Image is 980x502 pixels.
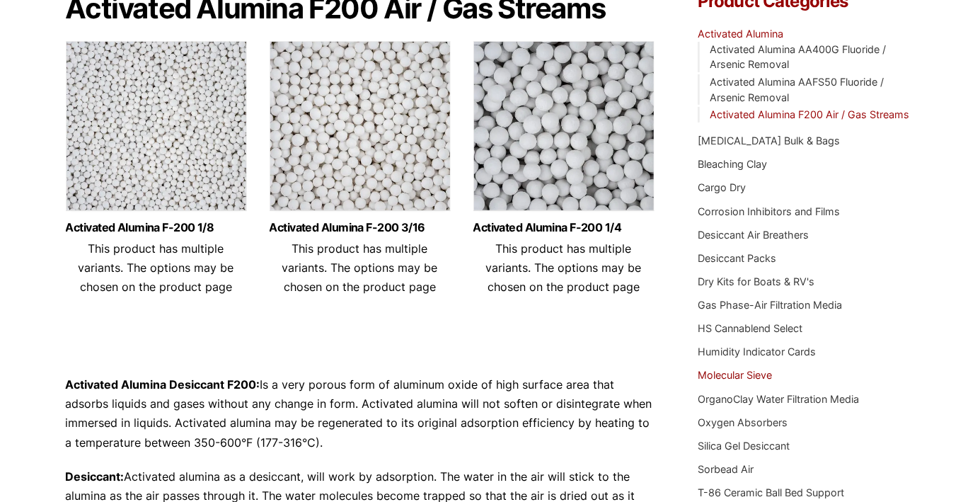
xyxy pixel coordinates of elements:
strong: Desiccant: [66,469,125,484]
a: Cargo Dry [698,181,746,193]
a: Oxygen Absorbers [698,416,788,428]
a: Activated Alumina [698,28,783,40]
a: Desiccant Air Breathers [698,229,809,241]
a: Dry Kits for Boats & RV's [698,275,814,287]
a: OrganoClay Water Filtration Media [698,393,859,405]
a: HS Cannablend Select [698,322,802,334]
a: Activated Alumina AA400G Fluoride / Arsenic Removal [710,43,886,71]
a: T-86 Ceramic Ball Bed Support [698,486,844,498]
span: This product has multiple variants. The options may be chosen on the product page [79,241,234,294]
span: This product has multiple variants. The options may be chosen on the product page [282,241,438,294]
a: Sorbead Air [698,463,754,475]
a: Humidity Indicator Cards [698,346,816,358]
a: Activated Alumina F200 Air / Gas Streams [710,108,909,120]
a: Activated Alumina F-200 1/8 [66,222,247,234]
span: This product has multiple variants. The options may be chosen on the product page [486,241,642,294]
a: Activated Alumina AAFS50 Fluoride / Arsenic Removal [710,76,884,103]
a: Silica Gel Desiccant [698,440,790,452]
a: Gas Phase-Air Filtration Media [698,299,842,311]
a: Bleaching Clay [698,158,767,170]
strong: Activated Alumina Desiccant F200: [66,377,260,392]
a: Corrosion Inhibitors and Films [698,205,840,217]
a: Molecular Sieve [698,369,772,381]
a: Activated Alumina F-200 1/4 [473,222,655,234]
a: Activated Alumina F-200 3/16 [270,222,451,234]
p: Is a very porous form of aluminum oxide of high surface area that adsorbs liquids and gases witho... [66,375,656,452]
a: [MEDICAL_DATA] Bulk & Bags [698,135,840,147]
a: Desiccant Packs [698,252,776,264]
